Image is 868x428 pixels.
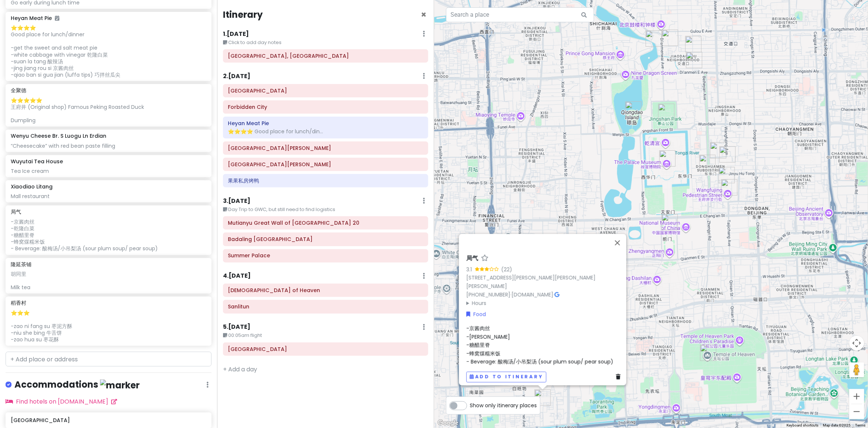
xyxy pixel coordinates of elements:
div: 稻香村 [719,167,735,183]
div: 局气 [535,389,551,406]
button: Drag Pegman onto the map to open Street View [849,362,864,377]
a: Star place [481,255,489,263]
div: Wenyu Cheese Br. S Luogu Ln Erdian [686,52,702,68]
h6: Tiananmen Square [228,87,423,94]
h6: 全聚德 [11,87,26,94]
div: South Luogu Lane [685,36,702,52]
a: Find hotels on [DOMAIN_NAME] [6,397,117,406]
h6: Jingshan Park [228,145,423,151]
button: Zoom out [849,404,864,419]
span: Close itinerary [421,9,427,21]
input: Search a place [446,7,594,22]
div: Forbidden City [659,150,676,167]
h6: Beihai Park [228,161,423,168]
div: Mall restaurant [11,193,206,200]
img: marker [100,379,140,391]
button: Map camera controls [849,336,864,351]
div: 方砖厂胡同83号院 [662,30,678,46]
h6: Mutianyu Great Wall of China Tower 20 [228,220,423,226]
h6: Summer Palace [228,252,423,259]
div: · · [466,255,623,307]
small: 00:05am flight [223,332,428,339]
h6: Wuyutai Tea House [11,158,63,165]
h6: Sanlitun [228,303,423,310]
div: Wuyutai Tea House [721,179,738,195]
button: Close [421,10,427,19]
div: 南门涮肉 [646,30,662,47]
h6: 2 . [DATE] [223,73,250,80]
a: Terms (opens in new tab) [855,423,866,427]
div: Heyan Meat Pie [699,155,716,171]
button: Keyboard shortcuts [787,423,819,428]
h6: 果果私房烤鸭 [228,177,423,184]
div: Siji Minfu [710,142,726,158]
h6: Forbidden City [228,104,423,110]
h6: Xiaodiao Litang [11,183,53,190]
div: ⭐️⭐️⭐️⭐️ Good place for lunch/din... [228,128,423,135]
div: Jingshan Park [658,104,675,120]
div: ⭐️⭐️⭐️ -zao ni fang su 枣泥方酥 -niu she bing 牛舌饼 -zao hua su 枣花酥 [11,310,206,343]
div: ⭐️⭐️⭐️⭐️ Good place for lunch/dinner -get the sweet and salt meat pie -white cabbage with vinegar... [11,24,206,78]
div: (22) [501,265,512,274]
a: [STREET_ADDRESS][PERSON_NAME][PERSON_NAME][PERSON_NAME] [466,274,596,290]
a: Delete place [616,373,623,381]
h6: 5 . [DATE] [223,323,250,331]
summary: Hours [466,299,623,307]
h6: 局气 [11,208,21,215]
h6: 1 . [DATE] [223,30,249,38]
h6: Wangfujing Street, Beijing [228,53,423,59]
span: -京酱肉丝 -[PERSON_NAME] -糖醋里脊 -蜂窝煤糯米饭 - Beverage: 酸梅汤/小吊梨汤 (sour plum soup/ pear soup) [466,325,613,365]
h6: Heyan Meat Pie [11,15,59,21]
h6: [GEOGRAPHIC_DATA] [11,417,206,424]
h4: Itinerary [223,9,263,20]
div: Tiananmen Square [662,214,678,230]
a: Food [466,310,486,318]
h6: 局气 [466,255,478,263]
div: Wangfujing Street, Beijing [719,146,736,163]
button: Add to itinerary [466,372,546,382]
div: ⭐️⭐️⭐️⭐️⭐️ 王府井 (Original shop) Famous Peking Roasted Duck Dumpling [11,97,206,124]
div: 胡同里 Milk tea [11,271,206,291]
button: Zoom in [849,389,864,404]
div: Tea Ice cream [11,168,206,174]
small: Day Trip to GWC, but still need to find logistics [223,206,428,213]
small: Click to add day notes [223,39,428,46]
h6: Temple of Heaven [228,287,423,294]
h6: 3 . [DATE] [223,197,250,205]
h6: 隆延茶铺 [11,261,31,268]
span: Show only itinerary places [470,401,537,409]
button: Close [609,234,626,252]
a: [PHONE_NUMBER] [466,291,511,298]
img: Google [436,418,460,428]
div: Temple of Heaven [700,345,716,361]
i: Added to itinerary [55,16,59,21]
div: 3.1 [466,265,475,274]
span: Map data ©2025 [823,423,851,427]
div: “Cheesecake” with red bean paste filling [11,143,206,149]
div: Beihai Park [625,101,642,118]
h6: 稻香村 [11,300,26,306]
a: [DOMAIN_NAME] [512,291,553,298]
h6: Wenyu Cheese Br. S Luogu Ln Erdian [11,133,106,139]
h4: Accommodations [14,379,140,391]
h6: Badaling Great Wall Ancient Village Folk Inn [228,236,423,243]
input: + Add place or address [6,352,212,367]
a: Open this area in Google Maps (opens a new window) [436,418,460,428]
h6: Heyan Meat Pie [228,120,423,127]
i: Google Maps [555,292,559,297]
div: -京酱肉丝 -乾隆白菜 -糖醋里脊 -蜂窝煤糯米饭 - Beverage: 酸梅汤/小吊梨汤 (sour plum soup/ pear soup) [11,218,206,252]
h6: 4 . [DATE] [223,272,251,280]
h6: Beijing Capital International Airport [228,346,423,352]
a: + Add a day [223,365,257,374]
